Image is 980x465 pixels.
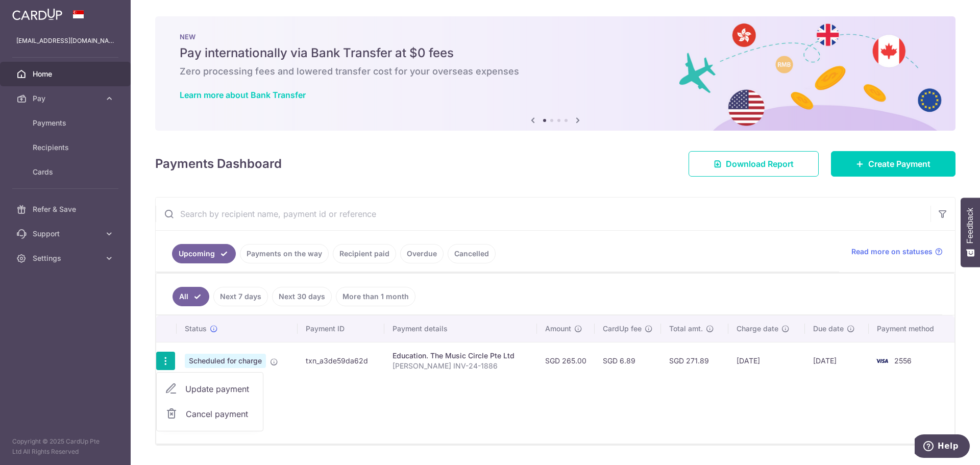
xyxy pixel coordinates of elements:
[726,158,794,170] span: Download Report
[33,204,100,214] span: Refer & Save
[851,247,943,257] a: Read more on statuses
[33,69,100,79] span: Home
[872,355,892,367] img: Bank Card
[805,342,869,379] td: [DATE]
[393,351,529,361] div: Education. The Music Circle Pte Ltd
[33,118,100,128] span: Payments
[595,342,661,379] td: SGD 6.89
[33,142,100,153] span: Recipients
[728,342,805,379] td: [DATE]
[298,342,384,379] td: txn_a3de59da62d
[155,155,282,173] h4: Payments Dashboard
[393,361,529,371] p: [PERSON_NAME] INV-24-1886
[33,253,100,263] span: Settings
[384,315,537,342] th: Payment details
[16,36,114,46] p: [EMAIL_ADDRESS][DOMAIN_NAME]
[961,198,980,267] button: Feedback - Show survey
[333,244,396,263] a: Recipient paid
[155,16,955,131] img: Bank transfer banner
[661,342,728,379] td: SGD 271.89
[33,167,100,177] span: Cards
[180,90,306,100] a: Learn more about Bank Transfer
[213,287,268,306] a: Next 7 days
[33,93,100,104] span: Pay
[813,324,844,334] span: Due date
[180,45,931,61] h5: Pay internationally via Bank Transfer at $0 fees
[545,324,571,334] span: Amount
[869,315,954,342] th: Payment method
[298,315,384,342] th: Payment ID
[915,434,970,460] iframe: Opens a widget where you can find more information
[185,354,266,368] span: Scheduled for charge
[966,208,975,243] span: Feedback
[12,8,62,20] img: CardUp
[240,244,329,263] a: Payments on the way
[33,229,100,239] span: Support
[669,324,703,334] span: Total amt.
[156,198,930,230] input: Search by recipient name, payment id or reference
[537,342,595,379] td: SGD 265.00
[172,244,236,263] a: Upcoming
[851,247,933,257] span: Read more on statuses
[173,287,209,306] a: All
[894,356,912,365] span: 2556
[737,324,778,334] span: Charge date
[185,324,207,334] span: Status
[603,324,642,334] span: CardUp fee
[689,151,819,177] a: Download Report
[336,287,415,306] a: More than 1 month
[272,287,332,306] a: Next 30 days
[831,151,955,177] a: Create Payment
[448,244,496,263] a: Cancelled
[400,244,444,263] a: Overdue
[180,33,931,41] p: NEW
[180,65,931,78] h6: Zero processing fees and lowered transfer cost for your overseas expenses
[868,158,930,170] span: Create Payment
